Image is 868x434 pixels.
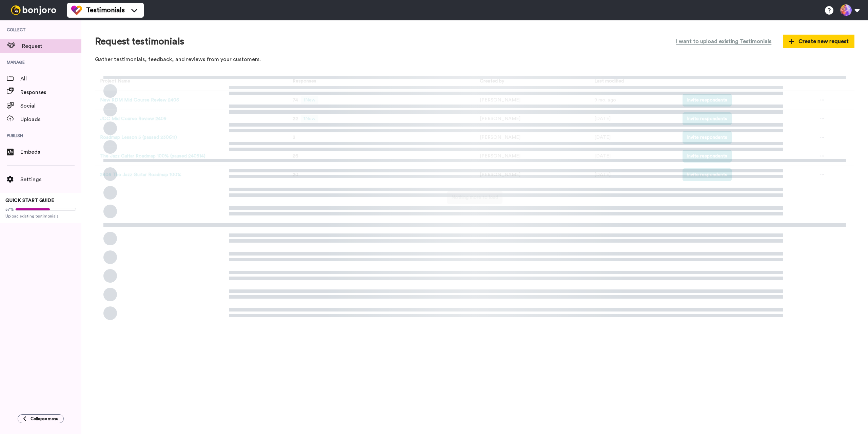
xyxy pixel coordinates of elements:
span: Responses [290,79,316,83]
button: Invite respondents [683,168,732,181]
span: Collapse menu [31,416,58,421]
span: Uploads [20,115,81,124]
h1: Request testimonials [95,36,184,47]
td: [PERSON_NAME] [475,166,589,184]
span: All [20,75,81,83]
button: I want to upload existing Testimonials [671,34,776,49]
span: 20 [293,172,298,177]
button: Invite respondents [683,150,732,163]
button: New RDM Mid Course Review 2405 [100,97,179,104]
th: Project Name [95,72,285,91]
th: Created by [475,72,589,91]
span: Embeds [20,148,81,156]
button: Invite respondents [683,94,732,107]
button: Invite respondents [683,112,732,125]
th: Last modified [589,72,677,91]
span: Create new request [789,37,849,45]
span: 26 [293,154,298,158]
td: 9 mo. ago [589,91,677,110]
button: JCC Mid Course Review 2409 [100,115,166,122]
img: tm-color.svg [71,5,82,16]
span: Responses [20,88,81,96]
button: 2405 The Jazz Guitar Roadmap 100% [100,171,181,178]
span: I want to upload existing Testimonials [676,37,771,45]
td: [PERSON_NAME] [475,147,589,166]
span: Social [20,102,81,110]
td: [DATE] [589,110,677,128]
td: [PERSON_NAME] [475,91,589,110]
td: [PERSON_NAME] [475,128,589,147]
button: Collapse menu [18,414,64,423]
span: Settings [20,175,81,184]
button: Roadmap Lesson 5 (paused 230611) [100,134,177,141]
span: QUICK START GUIDE [5,198,54,203]
span: 22 [293,116,298,121]
td: [DATE] [589,128,677,147]
button: Invite respondents [683,131,732,144]
td: [PERSON_NAME] [475,110,589,128]
span: 1 New [301,96,318,104]
span: 1 New [301,115,318,122]
span: 3 [293,135,295,140]
img: bj-logo-header-white.svg [8,5,59,15]
span: Testimonials [86,5,125,15]
button: The Jazz Guitar Roadmap 100% (paused 240514) [100,153,205,160]
p: Gather testimonials, feedback, and reviews from your customers. [95,56,854,63]
span: Upload existing testimonials [5,213,76,219]
button: Nothing more to load [447,191,502,204]
td: [DATE] [589,166,677,184]
span: 74 [293,98,298,102]
button: Create new request [783,35,854,48]
span: 57% [5,207,14,212]
span: Request [22,42,81,50]
td: [DATE] [589,147,677,166]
